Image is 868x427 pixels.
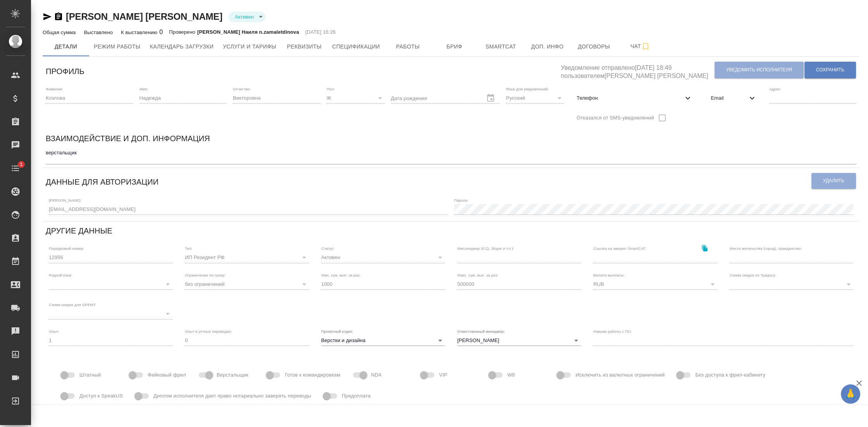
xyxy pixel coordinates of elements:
label: Статус: [321,247,334,251]
span: Договоры [575,42,613,52]
button: Сохранить [804,62,856,78]
label: Тип: [185,247,192,251]
span: W8 [507,371,515,379]
p: Общая сумма [43,29,77,35]
label: Схема скидок по Традосу: [730,273,776,277]
span: Предоплата [342,392,370,400]
h6: Данные для авторизации [46,176,158,188]
div: Ж [327,93,385,104]
label: Схема скидок для GPEMT: [49,303,96,307]
label: Ответственный менеджер: [457,329,505,333]
span: Отказался от SMS-уведомлений [577,114,654,122]
div: ИП Резидент РФ [185,252,308,263]
label: Порядковый номер: [49,247,84,251]
span: Телефон [577,94,683,102]
div: RUB [593,279,717,290]
label: Мин. сум. вып. за раз: [321,273,361,277]
label: Пол: [327,87,335,91]
span: Доп. инфо [529,42,566,52]
button: Скопировать ссылку [54,12,63,21]
label: Ограничение по сроку: [185,273,226,277]
span: Исключить из валютных ограничений [575,371,665,379]
span: Спецификации [332,42,380,52]
label: Отчество: [233,87,251,91]
label: Пароль: [454,198,468,202]
div: 0 [121,28,163,37]
textarea: верстальщик [46,150,856,162]
span: Работы [389,42,427,52]
span: Верстальщик [217,371,248,379]
p: К выставлению [121,29,159,35]
span: Email [711,94,747,102]
label: Мессенджер (ICQ, Skype и т.п.): [457,247,514,251]
a: 1 [2,159,29,178]
label: Адрес: [769,87,781,91]
h5: Уведомление отправлено [DATE] 18:49 пользователем [PERSON_NAME] [PERSON_NAME] [561,60,714,80]
h6: Профиль [46,65,84,78]
span: Детали [47,42,84,52]
span: Smartcat [482,42,520,52]
button: Скопировать ссылку для ЯМессенджера [43,12,52,21]
label: Имя: [139,87,148,91]
label: Макс. сум. вып. за раз: [457,273,498,277]
span: Чат [622,41,659,51]
span: Реквизиты [286,42,323,52]
span: Календарь загрузки [150,42,214,52]
div: Телефон [570,90,698,107]
span: VIP [439,371,447,379]
label: Навыки работы с ПО: [593,329,632,333]
label: Родной язык: [49,273,72,277]
span: Бриф [436,42,473,52]
label: Ссылка на аккаунт SmartCAT: [593,247,646,251]
div: Email [705,90,763,107]
button: 🙏 [841,384,860,404]
label: Валюта выплаты: [593,273,625,277]
span: Без доступа к фрил-кабинету [695,371,765,379]
label: Фамилия: [46,87,63,91]
p: [DATE] 16:26 [305,28,336,36]
h6: Взаимодействие и доп. информация [46,132,210,145]
span: Доступ к SpeakUS [79,392,123,400]
span: Готов к командировкам [285,371,340,379]
button: Open [435,335,446,346]
div: без ограничений [185,279,308,290]
div: Активен [321,252,445,263]
p: Проверено [169,28,197,36]
label: [PERSON_NAME]: [49,198,81,202]
div: Активен [229,12,265,22]
span: 🙏 [844,386,857,402]
label: Опыт: [49,329,60,333]
p: [PERSON_NAME] Наиля n.zamaletdinova [197,28,299,36]
svg: Подписаться [641,42,650,51]
label: Опыт в устных переводах: [185,329,232,333]
label: Место жительства (город), гражданство: [730,247,802,251]
span: NDA [371,371,382,379]
span: Фейковый фрил [148,371,186,379]
span: Штатный [79,371,101,379]
label: Проектный отдел: [321,329,353,333]
span: Услуги и тарифы [223,42,276,52]
button: Open [571,335,582,346]
button: Активен [232,14,256,20]
p: Выставлено [84,29,115,35]
span: Диплом исполнителя дает право нотариально заверять переводы [153,392,311,400]
button: Скопировать ссылку [697,240,713,256]
h6: Другие данные [46,225,112,237]
span: 1 [15,161,27,168]
span: Режим работы [94,42,141,52]
a: [PERSON_NAME] [PERSON_NAME] [66,11,222,22]
span: Сохранить [816,67,844,73]
div: Русский [506,93,564,104]
label: Язык для уведомлений: [506,87,549,91]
